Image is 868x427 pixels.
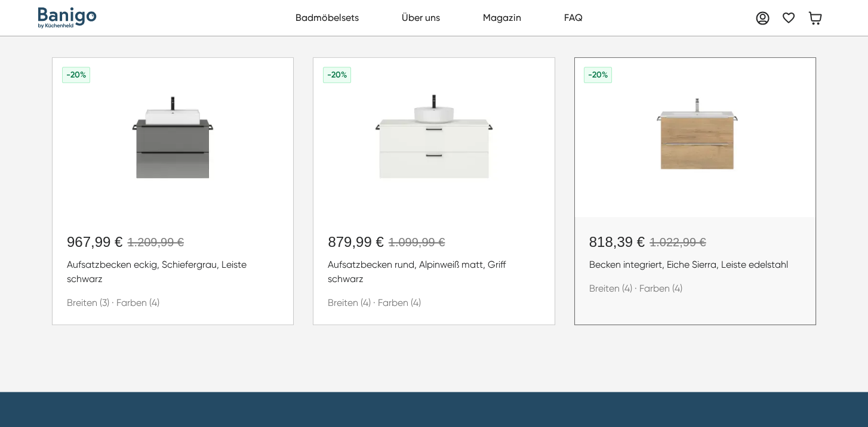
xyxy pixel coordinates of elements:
a: -20%818,39 €1.022,99 €Becken integriert, Eiche Sierra, Leiste edelstahlBreiten (4) · Farben (4) [575,58,815,324]
a: -20%879,99 €1.099,99 €Aufsatzbecken rund, Alpinweiß matt, Griff schwarzBreiten (4) · Farben (4) [313,58,554,324]
div: Breiten (4) · Farben (4) [589,281,801,296]
a: -20%967,99 €1.209,99 €Aufsatzbecken eckig, Schiefergrau, Leiste schwarzBreiten (3) · Farben (4) [53,58,293,324]
div: 1.099,99 € [389,233,445,251]
a: Badmöbelsets [289,6,365,30]
div: -20% [588,69,608,81]
a: Über uns [395,6,447,30]
a: FAQ [558,6,589,30]
div: 1.209,99 € [127,233,184,251]
div: Breiten (3) · Farben (4) [67,296,279,310]
div: 879,99 € [328,231,383,253]
div: Aufsatzbecken eckig, Schiefergrau, Leiste schwarz [67,258,279,286]
div: -20% [327,69,347,81]
div: Becken integriert, Eiche Sierra, Leiste edelstahl [589,258,801,272]
a: home [38,7,97,29]
div: -20% [66,69,86,81]
div: 818,39 € [589,231,645,253]
div: 1.022,99 € [650,233,706,251]
div: Aufsatzbecken rund, Alpinweiß matt, Griff schwarz [328,258,540,286]
div: Breiten (4) · Farben (4) [328,296,540,310]
a: Magazin [476,6,528,30]
div: 967,99 € [67,231,122,253]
